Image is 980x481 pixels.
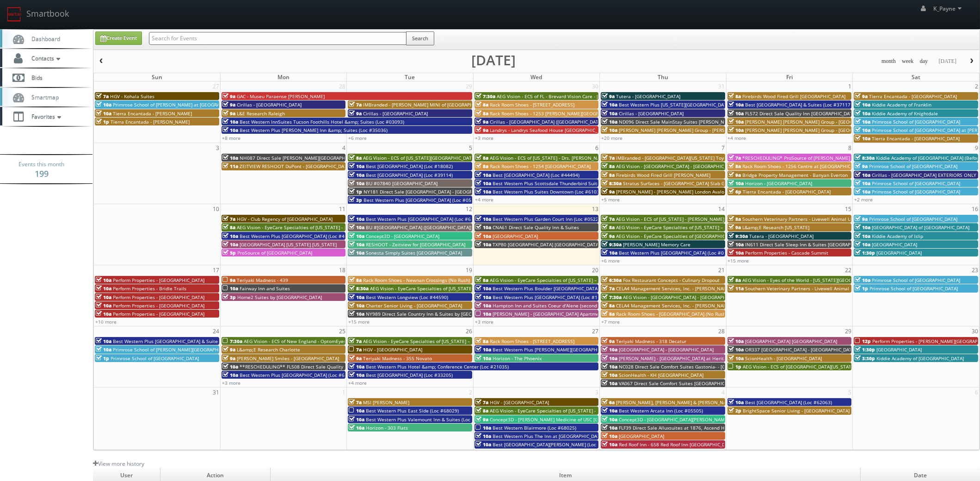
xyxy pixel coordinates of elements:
[490,127,623,133] span: Landrys - Landrys Seafood House [GEOGRAPHIC_DATA] GALV
[349,110,362,117] span: 9a
[616,311,727,317] span: Rack Room Shoes - [GEOGRAPHIC_DATA] (No Rush)
[366,250,462,256] span: Sonesta Simply Suites [GEOGRAPHIC_DATA]
[240,241,337,248] span: [GEOGRAPHIC_DATA] [US_STATE] [US_STATE]
[728,127,744,133] span: 10a
[113,277,204,283] span: Perform Properties - [GEOGRAPHIC_DATA]
[728,135,746,141] a: +4 more
[619,250,736,256] span: Best Western Plus [GEOGRAPHIC_DATA] (Loc #05665)
[113,110,192,117] span: Tierra Encantada - [PERSON_NAME]
[616,188,727,195] span: [PERSON_NAME] - [PERSON_NAME] London Avalon
[855,172,870,178] span: 10a
[746,355,822,362] span: ScionHealth - [GEOGRAPHIC_DATA]
[869,285,958,292] span: Primrose School of [GEOGRAPHIC_DATA]
[7,7,22,22] img: smartbook-logo.png
[96,93,109,100] span: 7a
[490,119,604,125] span: Cirillas - [GEOGRAPHIC_DATA] ([GEOGRAPHIC_DATA])
[743,224,810,231] span: L&amp;E Research [US_STATE]
[872,241,917,248] span: [GEOGRAPHIC_DATA]
[493,285,629,292] span: Best Western Plus Boulder [GEOGRAPHIC_DATA] (Loc #06179)
[602,233,615,239] span: 9a
[363,338,529,344] span: AEG Vision - EyeCare Specialties of [US_STATE] – [PERSON_NAME] Eye Care
[96,101,111,108] span: 10a
[493,294,610,300] span: Best Western Plus [GEOGRAPHIC_DATA] (Loc #11187)
[244,338,413,344] span: AEG Vision - ECS of New England - OptomEyes Health – [GEOGRAPHIC_DATA]
[349,155,362,161] span: 8a
[222,294,236,300] span: 3p
[623,241,690,248] span: [PERSON_NAME] Memory Care
[363,277,470,283] span: Rack Room Shoes - Newnan Crossings (No Rush)
[616,338,686,344] span: Teriyaki Madness - 318 Decatur
[602,224,615,231] span: 8a
[240,155,420,161] span: NH087 Direct Sale [PERSON_NAME][GEOGRAPHIC_DATA], Ascend Hotel Collection
[728,241,744,248] span: 10a
[616,224,796,231] span: AEG Vision - EyeCare Specialties of [US_STATE] – [PERSON_NAME] Family EyeCare
[855,216,868,222] span: 9a
[96,110,111,117] span: 10a
[349,285,369,292] span: 8:30a
[743,93,846,100] span: Firebirds Wood Fired Grill [GEOGRAPHIC_DATA]
[222,101,235,108] span: 9a
[619,101,807,108] span: Best Western Plus [US_STATE][GEOGRAPHIC_DATA] [GEOGRAPHIC_DATA] (Loc #37096)
[743,216,918,222] span: Southern Veterinary Partners - Livewell Animal Urgent Care of [PERSON_NAME]
[27,93,59,101] span: Smartmap
[240,163,399,169] span: ZEITVIEW RESHOOT DuPont - [GEOGRAPHIC_DATA], [GEOGRAPHIC_DATA]
[602,172,615,178] span: 8a
[602,355,617,362] span: 10a
[490,155,656,161] span: AEG Vision - ECS of [US_STATE] - Drs. [PERSON_NAME] and [PERSON_NAME]
[363,346,422,353] span: HGV - [GEOGRAPHIC_DATA]
[743,172,848,178] span: Bridge Property Management - Banyan Everton
[349,188,362,195] span: 1p
[746,180,813,187] span: Horizon - [GEOGRAPHIC_DATA]
[111,119,190,125] span: Tierra Encantada - [PERSON_NAME]
[113,338,250,344] span: Best Western Plus [GEOGRAPHIC_DATA] & Suites (Loc #45093)
[872,119,960,125] span: Primrose School of [GEOGRAPHIC_DATA]
[917,56,931,67] button: day
[349,241,364,248] span: 10a
[601,196,620,203] a: +5 more
[475,319,493,325] a: +3 more
[728,172,741,178] span: 9a
[616,163,739,169] span: AEG Vision - [GEOGRAPHIC_DATA] - [GEOGRAPHIC_DATA]
[475,180,491,187] span: 10a
[349,216,364,222] span: 10a
[27,112,63,120] span: Favorites
[349,101,362,108] span: 7a
[493,216,603,222] span: Best Western Plus Garden Court Inn (Loc #05224)
[363,110,428,117] span: Cirillas - [GEOGRAPHIC_DATA]
[475,155,488,161] span: 8a
[222,355,235,362] span: 9a
[349,250,364,256] span: 10a
[616,216,843,222] span: AEG Vision - ECS of [US_STATE] - [PERSON_NAME] EyeCare - [GEOGRAPHIC_DATA] ([GEOGRAPHIC_DATA])
[475,216,491,222] span: 10a
[222,285,238,292] span: 10a
[855,277,870,283] span: 10a
[602,93,615,100] span: 9a
[619,127,851,133] span: [PERSON_NAME] [PERSON_NAME] Group - [PERSON_NAME] - 712 [PERSON_NAME] Trove [PERSON_NAME]
[616,93,680,100] span: Tutera - [GEOGRAPHIC_DATA]
[237,224,465,231] span: AEG Vision - EyeCare Specialties of [US_STATE] - [PERSON_NAME] Eyecare Associates - [PERSON_NAME]
[855,110,870,117] span: 10a
[899,56,917,67] button: week
[616,233,798,239] span: AEG Vision - EyeCare Specialties of [GEOGRAPHIC_DATA] - Medfield Eye Associates
[96,285,111,292] span: 10a
[872,101,931,108] span: Kiddie Academy of Franklin
[602,163,615,169] span: 8a
[869,163,957,169] span: Primrose School of [GEOGRAPHIC_DATA]
[602,180,622,187] span: 8:30a
[616,302,751,309] span: CELA4 Management Services, Inc. - [PERSON_NAME] Genesis
[366,294,448,300] span: Best Western Longview (Loc #44590)
[602,302,615,309] span: 8a
[222,224,235,231] span: 8a
[364,197,481,203] span: Best Western Plus [GEOGRAPHIC_DATA] (Loc #05385)
[349,163,364,169] span: 10a
[222,250,236,256] span: 5p
[855,346,875,353] span: 1:30p
[602,155,615,161] span: 7a
[493,188,604,195] span: Best Western Plus Suites Downtown (Loc #61037)
[222,119,238,125] span: 10a
[95,31,142,45] a: Create Event
[363,355,432,362] span: Teriyaki Madness - 355 Novato
[349,277,362,283] span: 8a
[475,101,488,108] span: 8a
[349,355,362,362] span: 9a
